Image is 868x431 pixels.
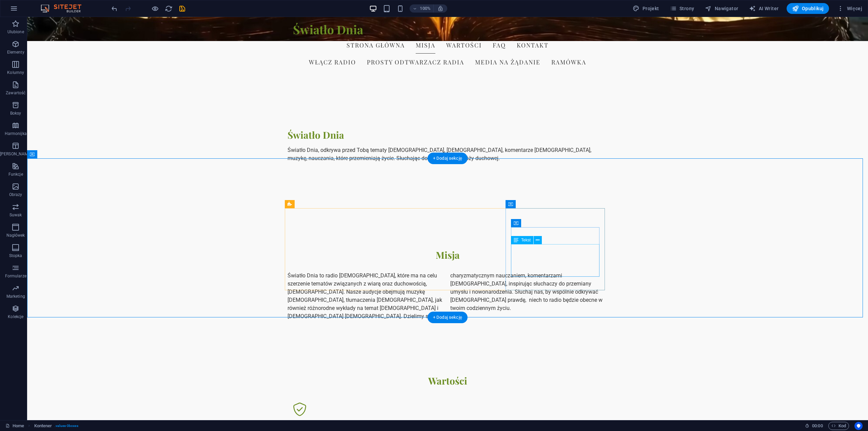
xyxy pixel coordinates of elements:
img: Editor Logo [39,4,90,13]
span: Strony [670,5,694,12]
p: Zawartość [6,90,25,96]
div: Projekt (Ctrl+Alt+Y) [630,3,662,14]
span: Kliknij, aby zaznaczyć. Kliknij dwukrotnie, aby edytować [34,422,52,430]
span: Nawigator [705,5,738,12]
span: Kod [831,422,846,430]
span: Więcej [837,5,862,12]
h6: Czas sesji [805,422,823,430]
span: Projekt [633,5,659,12]
p: Boksy [10,111,21,116]
p: Nagłówek [6,233,25,238]
a: Kliknij, aby anulować zaznaczenie. Kliknij dwukrotnie, aby otworzyć Strony [5,422,24,430]
p: Elementy [7,50,24,55]
p: Obrazy [9,192,22,197]
span: Opublikuj [792,5,824,12]
button: reload [164,4,173,13]
p: Stopka [9,253,22,258]
button: Usercentrics [854,422,863,430]
p: Funkcje [8,172,23,177]
i: Cofnij: Zmień tekst (Ctrl+Z) [111,5,118,13]
button: Więcej [834,3,865,14]
button: Kliknij tutaj, aby wyjść z trybu podglądu i kontynuować edycję [151,4,159,13]
i: Zapisz (Ctrl+S) [178,5,186,13]
span: : [817,423,818,428]
button: Opublikuj [787,3,829,14]
i: Po zmianie rozmiaru automatycznie dostosowuje poziom powiększenia do wybranego urządzenia. [437,5,443,12]
button: Nawigator [702,3,741,14]
p: Kolumny [7,70,24,75]
button: Projekt [630,3,662,14]
span: Tekst [521,238,531,242]
p: Marketing [6,294,25,299]
p: Ulubione [7,29,24,35]
p: Suwak [9,212,22,218]
h6: 100% [420,4,431,13]
button: save [178,4,186,13]
span: AI Writer [749,5,778,12]
p: Kolekcje [8,314,23,319]
button: 100% [410,4,434,13]
p: Formularze [5,273,26,279]
p: Harmonijka [5,131,27,136]
div: + Dodaj sekcję [428,312,468,323]
button: Strony [667,3,697,14]
span: 00 00 [812,422,823,430]
i: Przeładuj stronę [165,5,173,13]
button: AI Writer [746,3,781,14]
span: . values-3boxes [55,422,78,430]
button: undo [110,4,118,13]
div: + Dodaj sekcję [428,153,468,164]
nav: breadcrumb [34,422,78,430]
button: Kod [828,422,849,430]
